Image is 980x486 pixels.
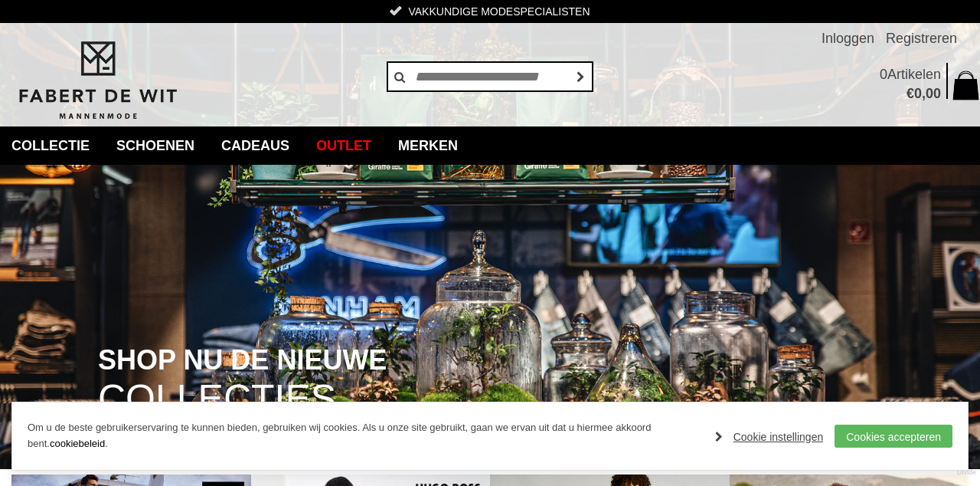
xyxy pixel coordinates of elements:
a: Divide [957,463,976,482]
span: , [922,86,926,101]
span: 00 [926,86,941,101]
span: 0 [914,86,922,101]
a: Cookie instellingen [715,425,824,448]
span: € [906,86,914,101]
span: Artikelen [887,67,941,82]
p: Om u de beste gebruikerservaring te kunnen bieden, gebruiken wij cookies. Als u onze site gebruik... [28,420,700,452]
a: Registreren [886,23,957,54]
img: Fabert de Wit [11,39,184,122]
a: cookiebeleid [50,438,105,449]
a: Inloggen [822,23,874,54]
a: Outlet [305,126,383,165]
a: Merken [387,126,469,165]
span: SHOP NU DE NIEUWE [98,346,387,375]
span: 0 [880,67,887,82]
a: Schoenen [105,126,206,165]
a: Cookies accepteren [835,425,952,448]
span: COLLECTIES [98,379,336,419]
a: Cadeaus [210,126,301,165]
